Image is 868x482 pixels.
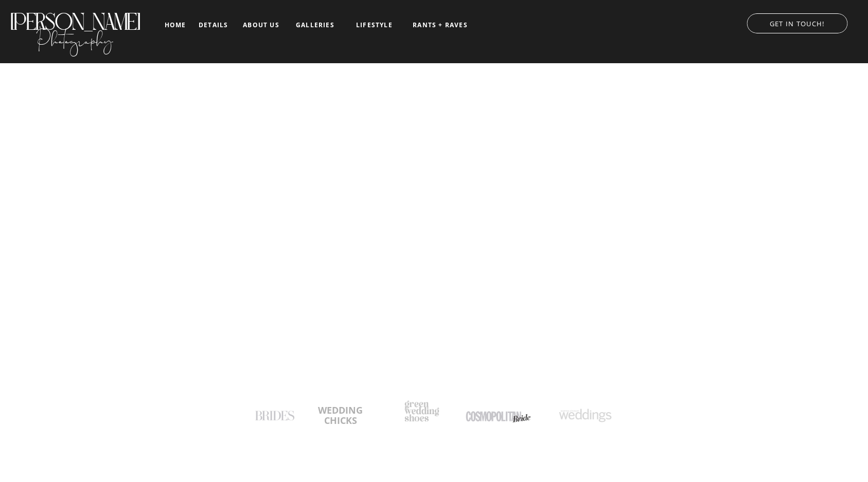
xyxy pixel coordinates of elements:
b: WEDDING CHICKS [318,404,363,427]
a: galleries [294,22,336,29]
h2: TELLING YOUR LOVE STORY [154,249,714,276]
a: Photography [9,20,141,54]
a: details [199,22,228,28]
a: LIFESTYLE [348,22,400,29]
h3: DOCUMENTARY-STYLE PHOTOGRAPHY WITH A TOUCH OF EDITORIAL FLAIR [289,280,580,290]
a: home [163,22,187,28]
h1: LUXURY WEDDING PHOTOGRAPHER based in [GEOGRAPHIC_DATA] [US_STATE] [237,226,632,285]
a: [PERSON_NAME] [9,8,141,25]
a: about us [240,22,282,29]
a: RANTS + RAVES [412,22,469,29]
a: GET IN TOUCH! [736,17,858,27]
